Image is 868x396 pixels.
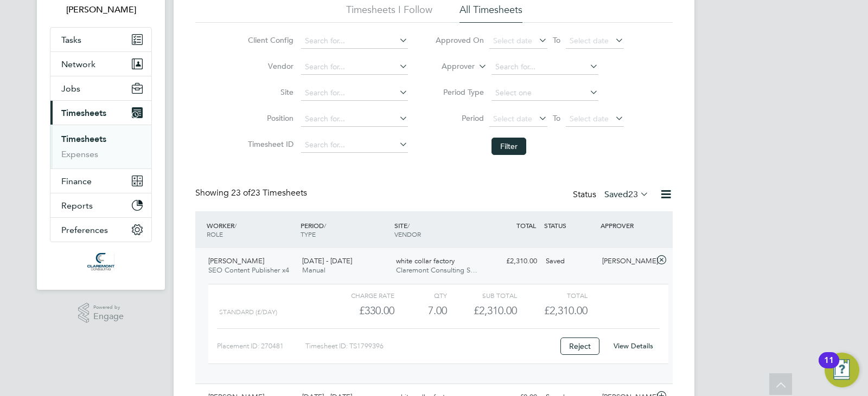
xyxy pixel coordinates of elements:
[245,139,293,149] label: Timesheet ID
[50,28,151,51] a: Tasks
[302,265,325,275] span: Manual
[61,200,93,211] span: Reports
[245,113,293,123] label: Position
[824,360,834,374] div: 11
[301,34,408,49] input: Search for...
[560,337,599,355] button: Reject
[208,256,264,265] span: [PERSON_NAME]
[61,83,80,94] span: Jobs
[541,252,598,270] div: Saved
[598,252,654,270] div: [PERSON_NAME]
[219,308,277,316] span: Standard (£/day)
[208,265,289,275] span: SEO Content Publisher x4
[407,221,410,230] span: /
[50,125,151,168] div: Timesheets
[50,218,151,242] button: Preferences
[435,113,484,123] label: Period
[614,341,653,350] a: View Details
[485,252,541,270] div: £2,310.00
[298,216,392,244] div: PERIOD
[396,256,455,265] span: white collar factory
[459,3,522,23] li: All Timesheets
[301,60,408,75] input: Search for...
[492,60,598,75] input: Search for...
[50,52,151,76] button: Network
[61,35,81,45] span: Tasks
[301,138,408,153] input: Search for...
[61,149,98,159] a: Expenses
[61,176,92,186] span: Finance
[245,87,293,97] label: Site
[204,216,298,244] div: WORKER
[305,337,553,355] div: Timesheet ID: TS1799396
[50,193,151,217] button: Reports
[207,230,223,238] span: ROLE
[50,101,151,125] button: Timesheets
[492,86,598,101] input: Select one
[396,265,477,275] span: Claremont Consulting S…
[324,302,394,320] div: £330.00
[516,221,536,230] span: TOTAL
[234,221,237,230] span: /
[50,169,151,193] button: Finance
[604,189,649,200] label: Saved
[195,187,309,199] div: Showing
[598,216,654,235] div: APPROVER
[61,108,106,118] span: Timesheets
[570,114,609,124] span: Select date
[394,230,421,238] span: VENDOR
[394,289,447,302] div: QTY
[231,187,307,198] span: 23 Timesheets
[544,304,588,317] span: £2,310.00
[78,303,124,323] a: Powered byEngage
[517,289,587,302] div: Total
[628,189,638,200] span: 23
[301,86,408,101] input: Search for...
[301,112,408,127] input: Search for...
[550,111,564,125] span: To
[492,138,526,155] button: Filter
[493,36,532,46] span: Select date
[392,216,486,244] div: SITE
[245,61,293,71] label: Vendor
[93,312,124,321] span: Engage
[217,337,305,355] div: Placement ID: 270481
[302,256,352,265] span: [DATE] - [DATE]
[570,36,609,46] span: Select date
[231,187,251,198] span: 23 of
[93,303,124,312] span: Powered by
[87,253,114,270] img: claremontconsulting1-logo-retina.png
[50,76,151,100] button: Jobs
[301,230,316,238] span: TYPE
[394,302,447,320] div: 7.00
[541,216,598,235] div: STATUS
[346,3,432,23] li: Timesheets I Follow
[573,187,651,203] div: Status
[61,59,95,69] span: Network
[435,87,484,97] label: Period Type
[447,289,517,302] div: Sub Total
[426,61,475,72] label: Approver
[550,33,564,47] span: To
[324,221,326,230] span: /
[447,302,517,320] div: £2,310.00
[245,35,293,45] label: Client Config
[61,134,106,144] a: Timesheets
[50,253,152,270] a: Go to home page
[324,289,394,302] div: Charge rate
[493,114,532,124] span: Select date
[435,35,484,45] label: Approved On
[61,225,108,235] span: Preferences
[50,3,152,16] span: Afzal Ahmed
[825,353,859,387] button: Open Resource Center, 11 new notifications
